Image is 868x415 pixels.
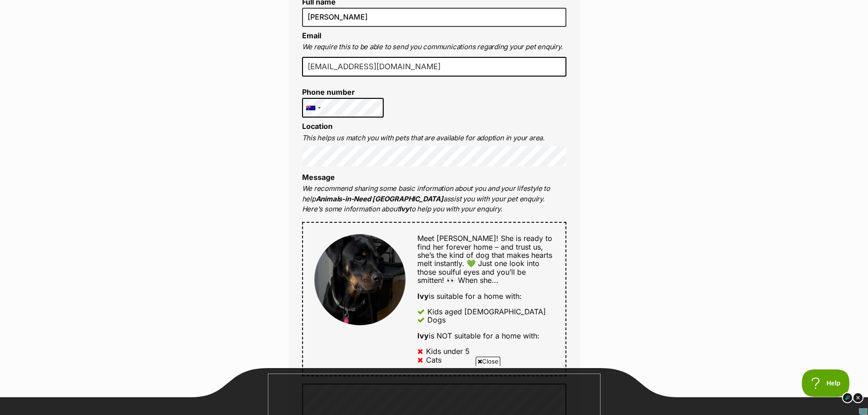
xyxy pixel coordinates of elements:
label: Email [302,31,321,40]
div: is suitable for a home with: [417,292,554,300]
div: is NOT suitable for a home with: [417,332,554,340]
div: Kids under 5 [426,347,470,355]
strong: Animals-in-Need [GEOGRAPHIC_DATA] [316,195,443,203]
div: Australia: +61 [303,98,324,118]
div: Dogs [427,316,446,324]
label: Phone number [302,88,384,96]
input: E.g. Jimmy Chew [302,8,566,27]
span: Meet [PERSON_NAME]! She is ready to find her forever home – and trust us, she’s the kind of dog t... [417,234,552,285]
img: close_dark.svg [853,392,863,403]
p: This helps us match you with pets that are available for adoption in your area. [302,133,566,143]
div: Kids aged [DEMOGRAPHIC_DATA] [427,307,546,316]
strong: Ivy [417,292,429,301]
label: Message [302,173,335,182]
strong: Ivy [399,205,409,213]
p: We require this to be able to send you communications regarding your pet enquiry. [302,42,566,52]
label: Location [302,122,333,131]
div: Cats [426,356,442,364]
span: When she... [458,276,498,285]
img: Ivy [314,234,406,325]
img: info_dark.svg [842,392,853,403]
strong: Ivy [417,331,429,340]
p: We recommend sharing some basic information about you and your lifestyle to help assist you with ... [302,184,566,215]
span: Close [476,357,500,366]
